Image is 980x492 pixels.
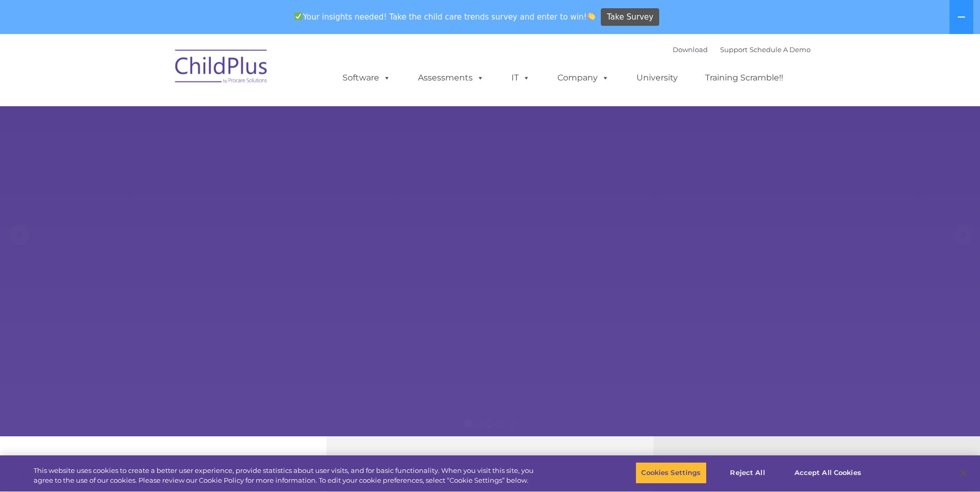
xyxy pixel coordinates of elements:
a: Support [720,45,748,54]
a: University [626,68,688,88]
a: IT [501,68,540,88]
span: Take Survey [607,8,654,26]
a: Take Survey [601,8,659,26]
span: Your insights needed! Take the child care trends survey and enter to win! [290,7,600,27]
a: Software [332,68,401,88]
font: | [673,45,811,54]
a: Company [547,68,619,88]
span: Phone number [144,110,188,118]
a: Assessments [408,68,494,88]
img: 👏 [587,12,595,20]
div: This website uses cookies to create a better user experience, provide statistics about user visit... [34,466,539,486]
button: Cookies Settings [635,462,706,484]
span: Last name [144,68,175,76]
button: Reject All [715,462,780,484]
button: Close [952,462,975,484]
img: ✅ [294,12,302,20]
a: Download [673,45,708,54]
a: Schedule A Demo [750,45,811,54]
a: Training Scramble!! [695,68,794,88]
img: ChildPlus by Procare Solutions [170,42,273,94]
button: Accept All Cookies [789,462,867,484]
